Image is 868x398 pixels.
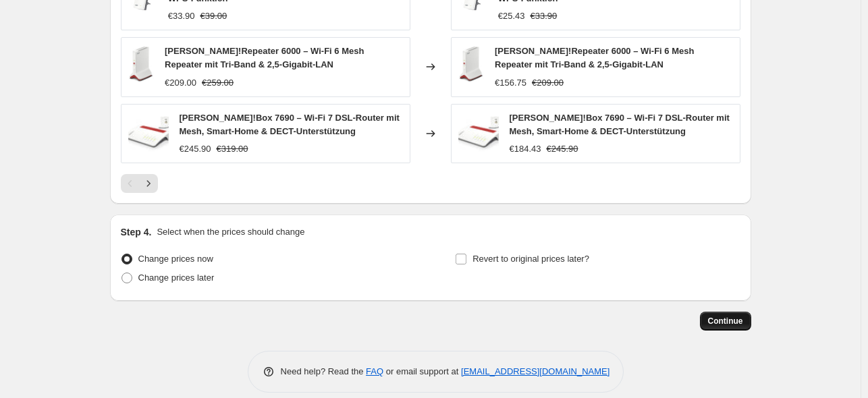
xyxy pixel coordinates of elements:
[366,366,383,376] a: FAQ
[495,76,526,90] div: €156.75
[121,225,152,239] h2: Step 4.
[217,142,248,156] strike: €319.00
[547,142,578,156] strike: €245.90
[202,76,234,90] strike: €259.00
[121,174,158,193] nav: Pagination
[165,46,364,69] span: [PERSON_NAME]!Repeater 6000 – Wi-Fi 6 Mesh Repeater mit Tri-Band & 2,5-Gigabit-LAN
[281,366,367,376] span: Need help? Read the
[180,142,211,156] div: €245.90
[180,113,400,136] span: [PERSON_NAME]!Box 7690 – Wi-Fi 7 DSL-Router mit Mesh, Smart-Home & DECT-Unterstützung
[495,46,694,69] span: [PERSON_NAME]!Repeater 6000 – Wi-Fi 6 Mesh Repeater mit Tri-Band & 2,5-Gigabit-LAN
[461,366,609,376] a: [EMAIL_ADDRESS][DOMAIN_NAME]
[472,254,589,264] span: Revert to original prices later?
[498,9,525,23] div: €25.43
[139,174,158,193] button: Next
[532,76,564,90] strike: €209.00
[128,47,155,87] img: 61Q9qDQa0wS_80x.jpg
[165,76,196,90] div: €209.00
[128,113,169,154] img: 61W5gS7LMUL_80x.jpg
[700,312,751,331] button: Continue
[458,113,499,154] img: 61W5gS7LMUL_80x.jpg
[168,9,195,23] div: €33.90
[510,113,730,136] span: [PERSON_NAME]!Box 7690 – Wi-Fi 7 DSL-Router mit Mesh, Smart-Home & DECT-Unterstützung
[510,142,541,156] div: €184.43
[200,9,227,23] strike: €39.00
[138,273,215,283] span: Change prices later
[531,9,558,23] strike: €33.90
[157,225,304,239] p: Select when the prices should change
[708,316,743,326] span: Continue
[138,254,213,264] span: Change prices now
[383,366,461,376] span: or email support at
[458,47,485,87] img: 61Q9qDQa0wS_80x.jpg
